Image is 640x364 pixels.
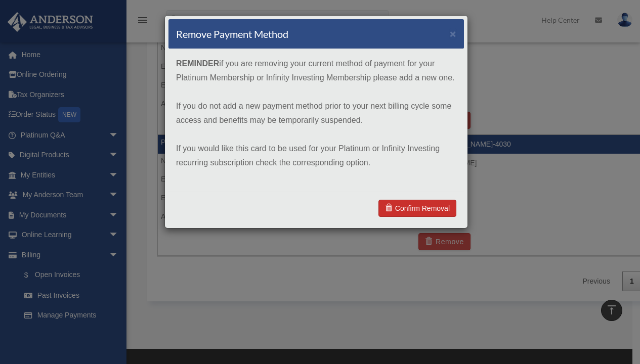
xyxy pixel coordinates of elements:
strong: REMINDER [176,59,219,68]
p: If you do not add a new payment method prior to your next billing cycle some access and benefits ... [176,99,456,127]
h4: Remove Payment Method [176,27,288,41]
div: if you are removing your current method of payment for your Platinum Membership or Infinity Inves... [168,49,464,192]
p: If you would like this card to be used for your Platinum or Infinity Investing recurring subscrip... [176,142,456,170]
a: Confirm Removal [378,200,456,217]
button: × [450,28,456,39]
